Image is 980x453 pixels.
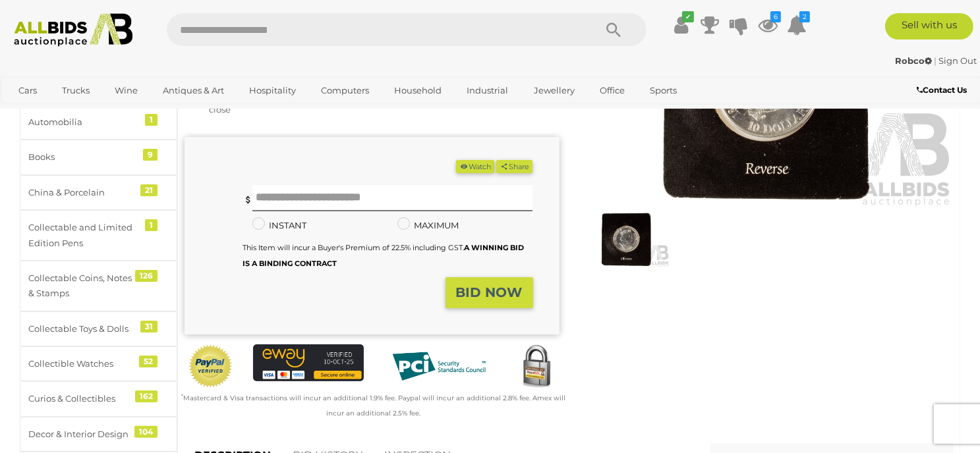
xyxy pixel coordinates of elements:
[20,140,177,174] a: Books 9
[496,160,533,174] button: Share
[20,381,177,416] a: Curios & Collectibles 162
[20,210,177,261] a: Collectable and Limited Edition Pens 1
[938,55,977,66] a: Sign Out
[28,220,137,251] div: Collectable and Limited Edition Pens
[28,391,137,406] div: Curios & Collectibles
[20,346,177,381] a: Collectible Watches 52
[253,344,364,381] img: eWAY Payment Gateway
[456,160,494,174] button: Watch
[28,149,137,165] div: Books
[145,219,158,231] div: 1
[446,277,533,308] button: BID NOW
[134,426,158,438] div: 104
[20,105,177,140] a: Automobilia 1
[312,80,378,101] a: Computers
[181,394,565,417] small: Mastercard & Visa transactions will incur an additional 1.9% fee. Paypal will incur an additional...
[243,243,524,267] b: A WINNING BID IS A BINDING CONTRACT
[28,115,137,130] div: Automobilia
[10,80,45,101] a: Cars
[28,321,137,336] div: Collectable Toys & Dolls
[188,344,233,388] img: Official PayPal Seal
[456,160,494,174] li: Watch this item
[934,55,937,66] span: |
[28,427,137,442] div: Decor & Interior Design
[917,85,967,95] b: Contact Us
[591,80,633,101] a: Office
[140,321,158,333] div: 31
[459,80,517,101] a: Industrial
[581,13,647,46] button: Search
[145,114,158,126] div: 1
[456,284,523,300] strong: BID NOW
[135,270,158,282] div: 126
[20,261,177,311] a: Collectable Coins, Notes & Stamps 126
[682,11,694,22] i: ✔
[20,417,177,452] a: Decor & Interior Design 104
[7,13,140,47] img: Allbids.com.au
[241,80,304,101] a: Hospitality
[384,344,494,388] img: PCI DSS compliant
[917,83,970,97] a: Contact Us
[252,218,306,233] label: INSTANT
[10,101,121,123] a: [GEOGRAPHIC_DATA]
[671,13,691,37] a: ✔
[583,211,670,267] img: Australian 1986 SA State Coat of Arms $10 silver coin.
[758,13,778,37] a: 6
[28,185,137,200] div: China & Porcelain
[787,13,807,37] a: 2
[53,80,98,101] a: Trucks
[28,271,137,302] div: Collectable Coins, Notes & Stamps
[770,11,781,22] i: 6
[140,184,158,196] div: 21
[143,149,158,161] div: 9
[154,80,233,101] a: Antiques & Art
[20,311,177,346] a: Collectable Toys & Dolls 31
[895,55,934,66] a: Robco
[139,356,158,367] div: 52
[514,344,560,390] img: Secured by Rapid SSL
[135,390,158,402] div: 162
[397,218,459,233] label: MAXIMUM
[641,80,685,101] a: Sports
[885,13,973,40] a: Sell with us
[20,175,177,210] a: China & Porcelain 21
[28,356,137,371] div: Collectible Watches
[895,55,932,66] strong: Robco
[106,80,146,101] a: Wine
[525,80,583,101] a: Jewellery
[386,80,450,101] a: Household
[799,11,810,22] i: 2
[243,243,524,267] small: This Item will incur a Buyer's Premium of 22.5% including GST.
